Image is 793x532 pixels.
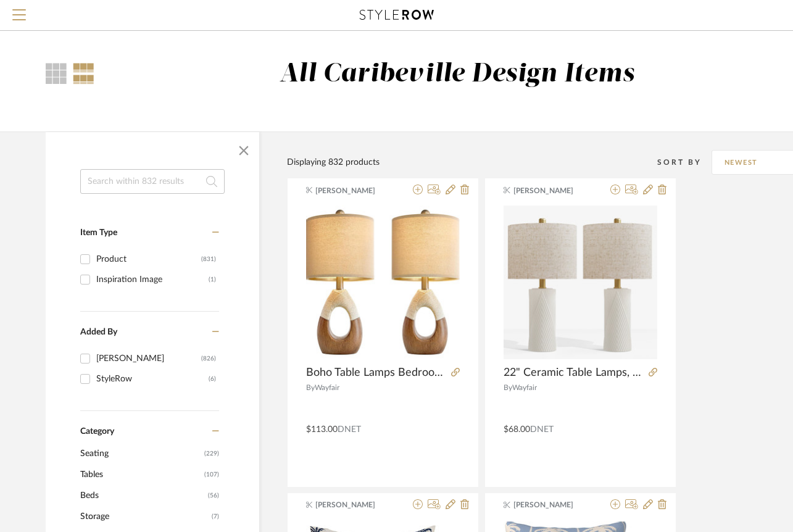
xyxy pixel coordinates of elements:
div: StyleRow [96,369,209,389]
input: Search within 832 results [80,169,225,194]
span: Boho Table Lamps Bedroom Living Room Set 2 Small Farmhouse Rattan Table Lamp 19”Rustic Home Decor... [306,366,446,380]
div: (831) [201,249,216,269]
span: [PERSON_NAME] [315,185,393,196]
span: [PERSON_NAME] [513,499,591,510]
span: Tables [80,464,201,485]
div: Sort By [657,156,712,168]
div: [PERSON_NAME] [96,349,201,368]
span: 22" Ceramic Table Lamps, Modern Table Light for Living Room, Farmhouse Bedside Lamps Nightstand l... [504,366,644,380]
span: $68.00 [504,425,530,434]
img: 22" Ceramic Table Lamps, Modern Table Light for Living Room, Farmhouse Bedside Lamps Nightstand l... [504,206,657,359]
span: (229) [204,444,219,463]
span: Seating [80,443,201,464]
span: [PERSON_NAME] [315,499,393,510]
span: [PERSON_NAME] [513,185,591,196]
img: Boho Table Lamps Bedroom Living Room Set 2 Small Farmhouse Rattan Table Lamp 19”Rustic Home Decor... [306,206,460,359]
span: DNET [338,425,361,434]
div: Inspiration Image [96,270,209,289]
span: Category [80,426,114,437]
span: $113.00 [306,425,338,434]
div: (826) [201,349,216,368]
div: (1) [209,270,216,289]
button: Close [231,138,256,163]
span: (56) [208,486,219,505]
span: Wayfair [512,384,537,391]
span: (107) [204,465,219,484]
div: 0 [504,205,657,359]
div: Product [96,249,201,269]
span: DNET [530,425,554,434]
span: (7) [212,507,219,526]
span: Storage [80,506,209,527]
div: (6) [209,369,216,389]
span: Added By [80,328,117,336]
span: Wayfair [315,384,339,391]
span: Item Type [80,228,117,237]
span: By [504,384,512,391]
div: 0 [306,205,460,359]
div: Displaying 832 products [287,156,380,169]
span: By [306,384,315,391]
div: All Caribeville Design Items [280,59,634,90]
span: Beds [80,485,205,506]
